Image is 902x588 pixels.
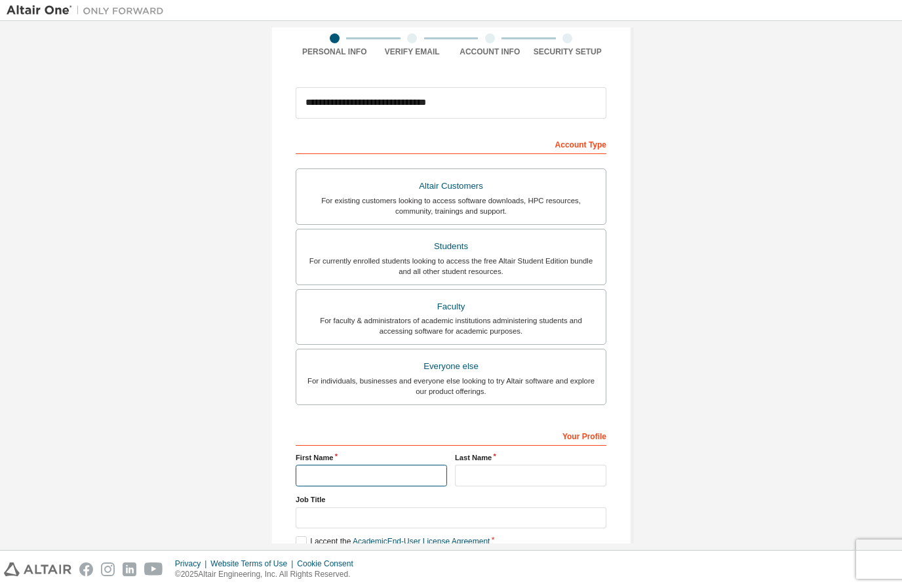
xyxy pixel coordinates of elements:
[101,562,115,576] img: instagram.svg
[455,452,606,463] label: Last Name
[304,357,598,376] div: Everyone else
[296,425,606,446] div: Your Profile
[79,562,93,576] img: facebook.svg
[4,562,71,576] img: altair_logo.svg
[304,376,598,397] div: For individuals, businesses and everyone else looking to try Altair software and explore our prod...
[304,237,598,256] div: Students
[175,569,361,580] p: © 2025 Altair Engineering, Inc. All Rights Reserved.
[296,494,606,505] label: Job Title
[296,452,447,463] label: First Name
[7,4,170,17] img: Altair One
[304,315,598,336] div: For faculty & administrators of academic institutions administering students and accessing softwa...
[210,559,297,569] div: Website Terms of Use
[175,559,210,569] div: Privacy
[353,537,490,546] a: Academic End-User License Agreement
[529,47,607,57] div: Security Setup
[304,195,598,216] div: For existing customers looking to access software downloads, HPC resources, community, trainings ...
[144,562,163,576] img: youtube.svg
[296,133,606,154] div: Account Type
[374,47,452,57] div: Verify Email
[304,256,598,277] div: For currently enrolled students looking to access the free Altair Student Edition bundle and all ...
[304,298,598,316] div: Faculty
[123,562,136,576] img: linkedin.svg
[296,536,490,547] label: I accept the
[296,47,374,57] div: Personal Info
[304,177,598,195] div: Altair Customers
[297,559,361,569] div: Cookie Consent
[451,47,529,57] div: Account Info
